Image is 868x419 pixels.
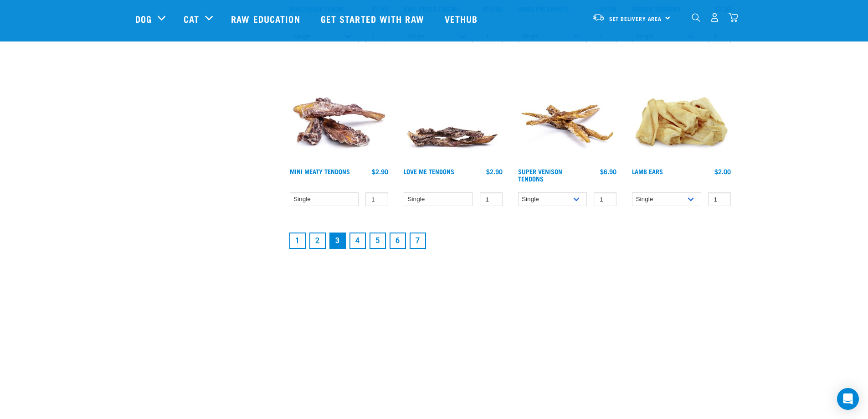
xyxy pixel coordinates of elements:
a: Vethub [436,0,489,37]
a: Lamb Ears [632,170,663,173]
nav: pagination [288,231,733,251]
a: Get started with Raw [312,0,436,37]
a: Love Me Tendons [404,170,454,173]
input: 1 [365,192,388,207]
a: Cat [184,12,199,26]
img: van-moving.png [592,13,605,21]
div: $2.90 [486,168,503,175]
a: Goto page 7 [410,233,426,249]
div: $2.00 [714,168,731,175]
input: 1 [594,192,616,207]
img: home-icon@2x.png [729,13,738,22]
input: 1 [480,192,503,207]
a: Dog [135,12,152,26]
img: Pile Of Love Tendons For Pets [401,60,505,163]
a: Mini Meaty Tendons [290,170,350,173]
img: 1289 Mini Tendons 01 [288,60,391,163]
img: user.png [710,13,719,22]
span: Set Delivery Area [609,17,662,20]
a: Goto page 1 [289,233,306,249]
a: Goto page 4 [349,233,366,249]
div: $6.90 [600,168,616,175]
a: Goto page 5 [370,233,386,249]
a: Super Venison Tendons [518,170,562,180]
img: Pile Of Lamb Ears Treat For Pets [630,60,733,163]
div: $2.90 [372,168,388,175]
div: Open Intercom Messenger [837,388,859,410]
a: Goto page 6 [390,233,406,249]
a: Goto page 2 [309,233,326,249]
a: Raw Education [222,0,311,37]
a: Page 3 [329,233,346,249]
img: 1286 Super Tendons 01 [516,60,619,163]
input: 1 [708,192,731,207]
img: home-icon-1@2x.png [692,13,700,22]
